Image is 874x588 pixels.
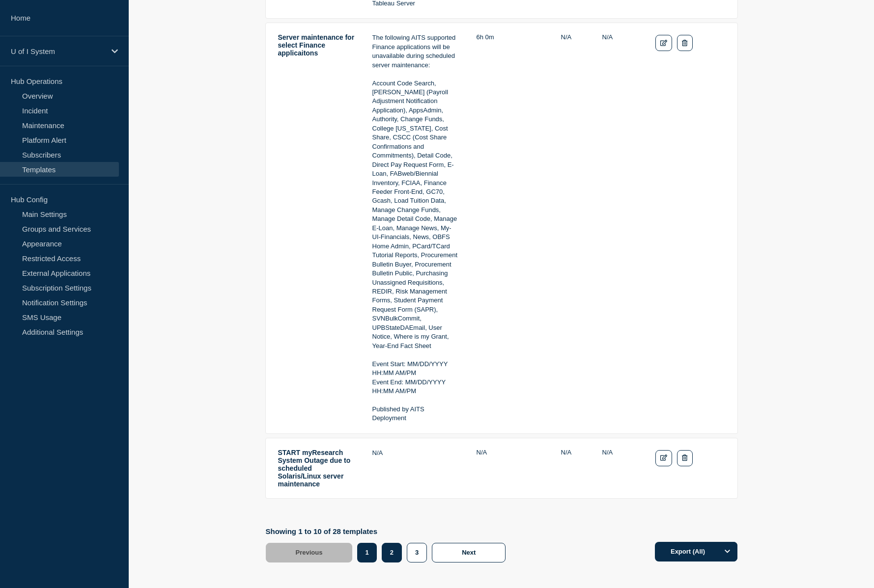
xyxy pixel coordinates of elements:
[357,543,376,562] button: 1
[655,35,673,51] a: Edit
[561,448,586,488] td: Silent: N/A
[372,449,460,457] p: N/A
[677,35,692,51] button: Delete
[602,448,639,488] td: Labels: global.none
[655,542,737,561] button: Export (All)
[655,448,726,488] td: Actions: Edit Delete
[476,448,545,488] td: Duration: N/A
[372,360,460,378] p: Event Start: MM/DD/YYYY HH:MM AM/PM
[372,448,460,488] td: Details: N/A
[462,549,476,556] span: Next
[278,33,356,423] td: Title: Server maintenance for select Finance applicaitons
[718,542,737,561] button: Options
[476,33,545,423] td: Duration: 6h 0m
[266,527,511,535] p: Showing 1 to 10 of 28 templates
[677,450,692,466] button: Delete
[382,543,402,562] button: 2
[11,47,105,55] p: U of I System
[432,543,506,562] button: Next
[372,33,460,423] td: Details: The following AITS supported Finance applications will be unavailable during scheduled s...
[278,448,356,488] td: Title: START myResearch System Outage due to scheduled Solaris/Linux server maintenance
[372,33,460,70] p: The following AITS supported Finance applications will be unavailable during scheduled server mai...
[561,33,586,423] td: Silent: N/A
[372,378,460,396] p: Event End: MM/DD/YYYY HH:MM AM/PM
[655,450,673,466] a: Edit
[372,79,460,351] p: Account Code Search, [PERSON_NAME] (Payroll Adjustment Notification Application), AppsAdmin, Auth...
[266,543,353,562] button: Previous
[296,549,323,556] span: Previous
[655,33,726,423] td: Actions: Edit Delete
[407,543,427,562] button: 3
[372,405,460,423] p: Published by AITS Deployment
[602,33,639,423] td: Labels: global.none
